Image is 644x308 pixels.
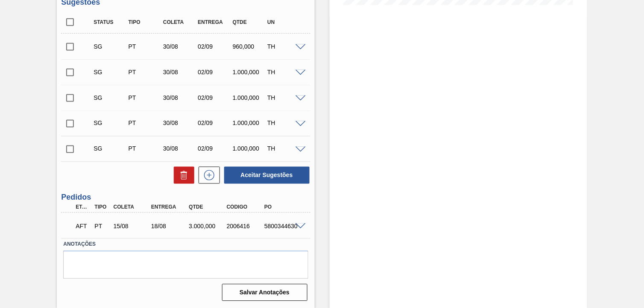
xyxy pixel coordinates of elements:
button: Salvar Anotações [222,284,307,301]
div: Excluir Sugestões [170,167,194,184]
div: 1.000,000 [231,94,268,101]
div: TH [265,43,303,50]
div: Pedido de Transferência [126,120,164,127]
div: Pedido de Transferência [126,69,164,76]
div: Pedido de Transferência [126,94,164,101]
div: Qtde [231,19,268,25]
div: 1.000,000 [231,145,268,152]
div: TH [265,145,303,152]
div: 30/08/2025 [161,145,199,152]
button: Aceitar Sugestões [224,167,310,184]
div: Sugestão Criada [91,69,129,76]
div: 15/08/2025 [111,223,153,230]
div: Pedido de Transferência [92,223,111,230]
div: TH [265,69,303,76]
div: Sugestão Criada [91,145,129,152]
div: 1.000,000 [231,120,268,127]
div: Tipo [126,19,164,25]
div: Sugestão Criada [91,120,129,127]
div: Sugestão Criada [91,94,129,101]
div: TH [265,94,303,101]
div: Coleta [161,19,199,25]
div: 5800344630 [262,223,304,230]
div: PO [262,204,304,210]
div: Entrega [149,204,190,210]
div: 30/08/2025 [161,69,199,76]
div: Tipo [92,204,111,210]
div: Status [91,19,129,25]
h3: Pedidos [61,193,310,202]
div: Pedido de Transferência [126,145,164,152]
div: TH [265,120,303,127]
div: 1.000,000 [231,69,268,76]
div: Nova sugestão [194,167,220,184]
div: Código [225,204,266,210]
div: 18/08/2025 [149,223,190,230]
div: 30/08/2025 [161,94,199,101]
div: 3.000,000 [187,223,228,230]
div: 30/08/2025 [161,43,199,50]
div: 2006416 [225,223,266,230]
div: 02/09/2025 [196,145,233,152]
div: Sugestão Criada [91,43,129,50]
div: 30/08/2025 [161,120,199,127]
div: 02/09/2025 [196,94,233,101]
label: Anotações [63,238,308,251]
div: 02/09/2025 [196,69,233,76]
div: Entrega [196,19,233,25]
div: 02/09/2025 [196,43,233,50]
div: UN [265,19,303,25]
div: 02/09/2025 [196,120,233,127]
div: Qtde [187,204,228,210]
div: Etapa [73,204,92,210]
div: 960,000 [231,43,268,50]
div: Aguardando Fornecimento [73,217,92,236]
div: Aceitar Sugestões [220,166,310,185]
div: Pedido de Transferência [126,43,164,50]
p: AFT [76,223,90,230]
div: Coleta [111,204,153,210]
